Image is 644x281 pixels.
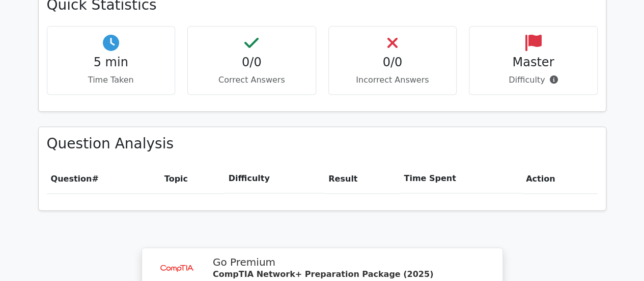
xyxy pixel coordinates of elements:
h4: 0/0 [337,55,449,70]
th: Topic [160,164,225,193]
h3: Question Analysis [47,135,598,152]
h4: Master [478,55,589,70]
p: Correct Answers [196,74,307,86]
p: Incorrect Answers [337,74,449,86]
h4: 5 min [55,55,167,70]
th: Action [522,164,598,193]
p: Difficulty [478,74,589,86]
th: Result [324,164,400,193]
th: Time Spent [400,164,522,193]
p: Time Taken [55,74,167,86]
th: Difficulty [225,164,324,193]
span: Question [51,174,92,184]
h4: 0/0 [196,55,307,70]
th: # [47,164,160,193]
